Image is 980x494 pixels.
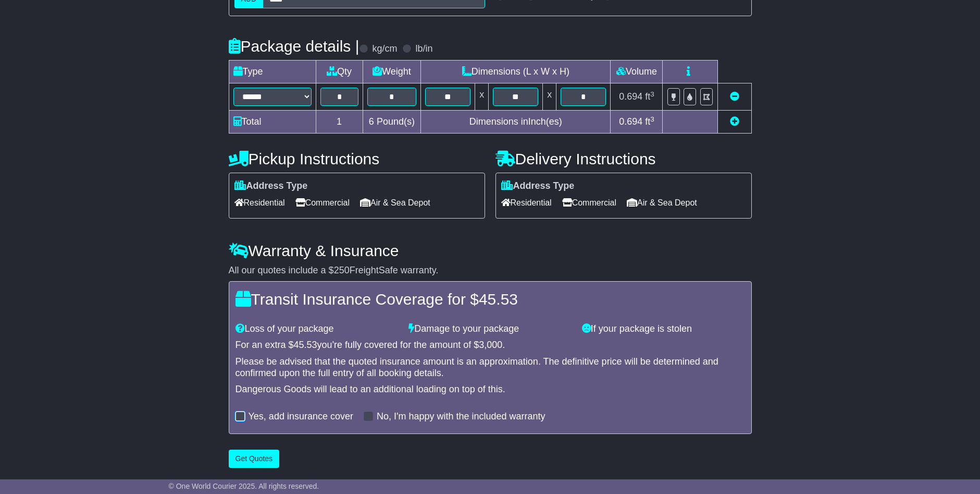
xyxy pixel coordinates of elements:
span: ft [645,116,654,127]
button: Get Quotes [229,450,280,468]
h4: Package details | [229,38,359,55]
label: Address Type [234,180,308,192]
span: Air & Sea Depot [627,195,697,211]
span: ft [645,91,654,102]
td: Dimensions in Inch(es) [421,111,611,134]
td: Weight [363,61,421,83]
span: 0.694 [619,116,642,127]
td: x [475,83,489,111]
span: 6 [369,116,374,127]
label: No, I'm happy with the included warranty [377,411,545,423]
div: Damage to your package [403,323,577,335]
sup: 3 [650,115,654,123]
sup: 3 [650,90,654,98]
label: Yes, add insurance cover [249,411,353,423]
span: Commercial [562,195,616,211]
span: 45.53 [479,291,518,308]
td: Pound(s) [363,111,421,134]
span: Commercial [295,195,350,211]
td: Qty [316,61,363,83]
a: Remove this item [730,91,739,102]
div: Loss of your package [230,323,404,335]
label: kg/cm [372,43,397,55]
label: lb/in [415,43,432,55]
span: 250 [334,265,350,275]
h4: Transit Insurance Coverage for $ [235,291,745,308]
span: Air & Sea Depot [360,195,430,211]
a: Add new item [730,116,739,127]
span: © One World Courier 2025. All rights reserved. [169,482,319,490]
h4: Warranty & Insurance [229,242,752,259]
label: Address Type [501,180,575,192]
td: Volume [611,61,663,83]
td: x [543,83,556,111]
span: 0.694 [619,91,642,102]
td: Type [229,61,316,83]
td: Total [229,111,316,134]
div: All our quotes include a $ FreightSafe warranty. [229,265,752,276]
td: 1 [316,111,363,134]
div: For an extra $ you're fully covered for the amount of $ . [235,340,745,351]
h4: Pickup Instructions [229,150,485,167]
div: Please be advised that the quoted insurance amount is an approximation. The definitive price will... [235,356,745,379]
td: Dimensions (L x W x H) [421,61,611,83]
span: 3,000 [479,340,502,350]
span: Residential [501,195,552,211]
span: 45.53 [294,340,317,350]
span: Residential [234,195,285,211]
div: If your package is stolen [577,323,750,335]
h4: Delivery Instructions [495,150,752,167]
div: Dangerous Goods will lead to an additional loading on top of this. [235,384,745,395]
